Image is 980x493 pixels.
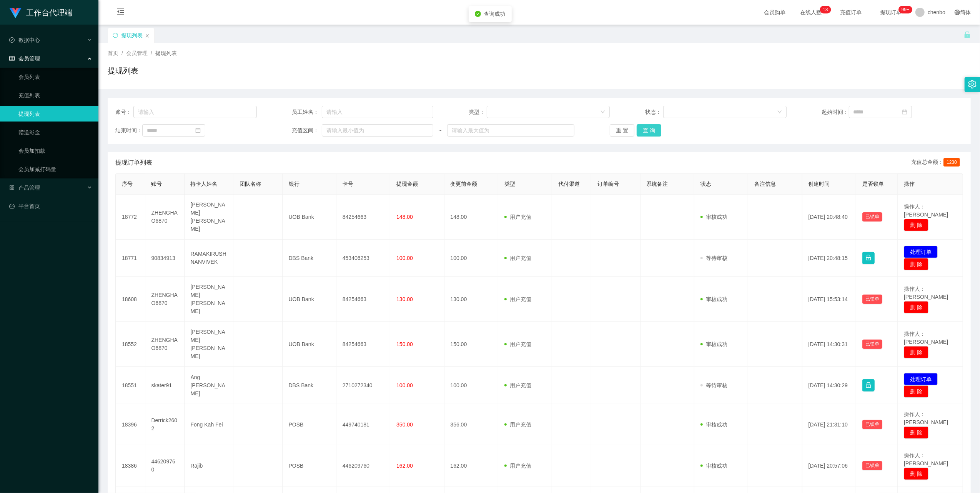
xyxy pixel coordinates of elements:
[195,128,201,133] i: 图标: calendar
[700,421,727,428] span: 审核成功
[283,277,336,322] td: UOB Bank
[121,50,123,56] span: /
[597,181,619,187] span: 订单编号
[836,10,865,15] span: 充值订单
[898,6,912,13] sup: 1015
[444,195,498,240] td: 148.00
[18,106,92,122] a: 提现列表
[18,125,92,140] a: 赠送彩金
[876,10,905,15] span: 提现订单
[504,341,531,347] span: 用户充值
[336,322,390,367] td: 84254663
[9,37,40,43] span: 数据中心
[292,127,321,135] span: 充值区间：
[645,108,663,116] span: 状态：
[444,445,498,486] td: 162.00
[700,463,727,469] span: 审核成功
[504,421,531,428] span: 用户充值
[18,88,92,103] a: 充值列表
[283,404,336,445] td: POSB
[700,255,727,261] span: 等待审核
[862,212,882,222] button: 已锁单
[802,195,856,240] td: [DATE] 20:48:40
[116,367,145,404] td: 18551
[802,240,856,277] td: [DATE] 20:48:15
[904,385,928,398] button: 删 除
[145,277,185,322] td: ZHENGHAO6870
[322,124,433,137] input: 请输入最小值为
[115,158,152,167] span: 提现订单列表
[396,214,413,220] span: 148.00
[185,367,234,404] td: Ang [PERSON_NAME]
[185,445,234,486] td: Rajib
[444,322,498,367] td: 150.00
[396,181,418,187] span: 提现金额
[336,240,390,277] td: 453406253
[700,341,727,347] span: 审核成功
[504,382,531,388] span: 用户充值
[802,445,856,486] td: [DATE] 20:57:06
[904,373,938,385] button: 处理订单
[151,181,162,187] span: 账号
[145,322,185,367] td: ZHENGHAO6870
[904,468,928,480] button: 删 除
[336,277,390,322] td: 84254663
[336,367,390,404] td: 2710272340
[240,181,261,187] span: 团队名称
[610,124,634,137] button: 重 置
[904,301,928,313] button: 删 除
[754,181,776,187] span: 备注信息
[825,6,828,13] p: 3
[820,6,831,13] sup: 13
[145,367,185,404] td: skater91
[777,110,782,115] i: 图标: down
[133,106,257,118] input: 请输入
[9,185,15,190] i: 图标: appstore-o
[396,296,413,302] span: 130.00
[108,50,118,56] span: 首页
[18,162,92,177] a: 会员加减打码量
[122,181,133,187] span: 序号
[964,31,971,38] i: 图标: unlock
[904,452,948,466] span: 操作人：[PERSON_NAME]
[601,110,605,115] i: 图标: down
[185,277,234,322] td: [PERSON_NAME] [PERSON_NAME]
[955,10,960,15] i: 图标: global
[802,404,856,445] td: [DATE] 21:31:10
[904,286,948,300] span: 操作人：[PERSON_NAME]
[904,258,928,270] button: 删 除
[185,195,234,240] td: [PERSON_NAME] [PERSON_NAME]
[904,181,915,187] span: 操作
[904,203,948,218] span: 操作人：[PERSON_NAME]
[283,322,336,367] td: UOB Bank
[904,331,948,345] span: 操作人：[PERSON_NAME]
[796,10,825,15] span: 在线人数
[185,240,234,277] td: RAMAKIRUSHNANVIVEK
[283,240,336,277] td: DBS Bank
[185,404,234,445] td: Fong Kah Fei
[504,463,531,469] span: 用户充值
[943,158,960,167] span: 1230
[504,296,531,302] span: 用户充值
[904,411,948,425] span: 操作人：[PERSON_NAME]
[145,404,185,445] td: Derrick2602
[145,195,185,240] td: ZHENGHAO6870
[504,255,531,261] span: 用户充值
[862,340,882,349] button: 已锁单
[444,404,498,445] td: 356.00
[700,382,727,388] span: 等待审核
[822,108,849,116] span: 起始时间：
[396,421,413,428] span: 350.00
[396,463,413,469] span: 162.00
[155,50,177,56] span: 提现列表
[18,143,92,158] a: 会员加扣款
[475,11,481,17] i: icon: check-circle
[185,322,234,367] td: [PERSON_NAME] [PERSON_NAME]
[862,181,884,187] span: 是否锁单
[116,404,145,445] td: 18396
[444,240,498,277] td: 100.00
[191,181,218,187] span: 持卡人姓名
[322,106,433,118] input: 请输入
[444,367,498,404] td: 100.00
[9,198,92,214] a: 图标: dashboard平台首页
